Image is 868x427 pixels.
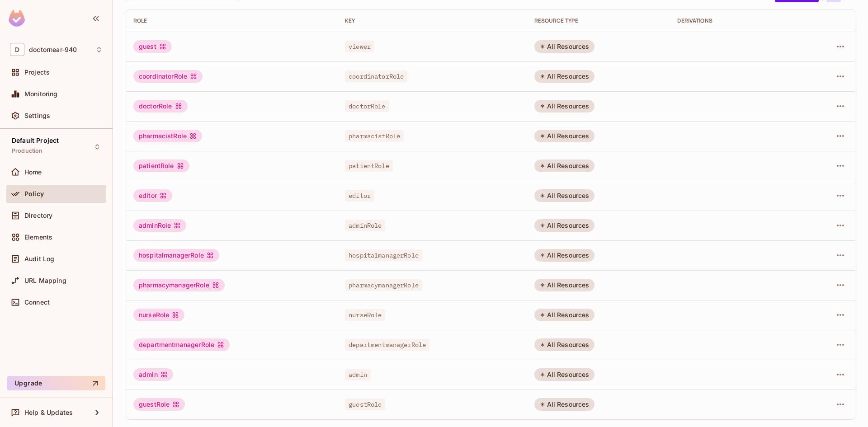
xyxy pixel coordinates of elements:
div: Derivations [677,17,792,24]
div: Role [133,17,330,24]
span: viewer [345,41,374,52]
span: Home [24,169,42,176]
div: pharmacymanagerRole [133,279,225,291]
span: URL Mapping [24,277,66,284]
div: All Resources [534,130,595,142]
div: editor [133,189,172,202]
span: nurseRole [345,309,385,321]
div: All Resources [534,189,595,202]
span: Monitoring [24,90,58,98]
span: doctorRole [345,100,389,112]
div: guestRole [133,398,185,411]
span: coordinatorRole [345,70,407,82]
div: patientRole [133,160,189,172]
span: D [10,43,24,56]
span: Connect [24,299,50,306]
span: Default Project [12,137,59,144]
span: departmentmanagerRole [345,339,429,351]
span: pharmacymanagerRole [345,279,422,291]
div: hospitalmanagerRole [133,249,219,262]
span: Elements [24,234,52,241]
div: All Resources [534,398,595,411]
span: Audit Log [24,255,54,263]
div: coordinatorRole [133,70,203,83]
div: All Resources [534,219,595,232]
div: All Resources [534,338,595,351]
span: patientRole [345,160,393,172]
div: All Resources [534,368,595,381]
span: editor [345,190,374,202]
span: Directory [24,212,52,219]
span: guestRole [345,399,385,410]
span: Workspace: doctornear-940 [29,46,77,53]
span: admin [345,369,371,380]
span: Projects [24,69,50,76]
span: Policy [24,190,44,197]
span: hospitalmanagerRole [345,249,422,261]
span: Help & Updates [24,409,73,416]
span: Settings [24,112,50,119]
div: doctorRole [133,100,188,113]
div: pharmacistRole [133,130,202,142]
div: admin [133,368,173,381]
div: All Resources [534,70,595,83]
div: guest [133,40,172,53]
div: All Resources [534,100,595,113]
div: adminRole [133,219,186,232]
span: Production [12,147,43,155]
div: All Resources [534,249,595,262]
span: adminRole [345,220,385,231]
div: Key [345,17,519,24]
div: All Resources [534,160,595,172]
img: SReyMgAAAABJRU5ErkJggg== [9,10,25,27]
div: RESOURCE TYPE [534,17,663,24]
div: All Resources [534,279,595,291]
div: nurseRole [133,309,184,321]
div: departmentmanagerRole [133,338,230,351]
span: pharmacistRole [345,130,404,142]
button: Upgrade [7,376,105,390]
div: All Resources [534,40,595,53]
div: All Resources [534,309,595,321]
